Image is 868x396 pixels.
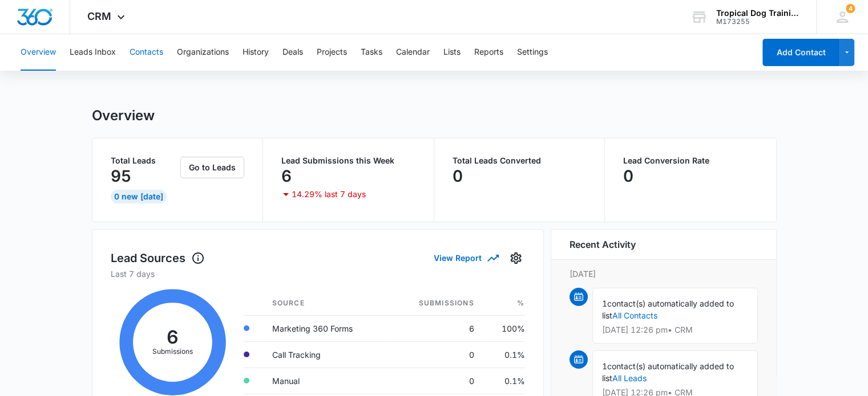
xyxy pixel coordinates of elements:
[716,18,800,26] div: account id
[292,190,366,198] p: 14.29% last 7 days
[517,34,548,71] button: Settings
[180,162,244,172] a: Go to Leads
[434,248,498,268] button: View Report
[507,249,525,267] button: Settings
[570,268,758,280] p: [DATE]
[263,291,389,316] th: Source
[623,167,633,185] p: 0
[602,299,734,320] span: contact(s) automatically added to list
[846,4,855,13] span: 4
[263,315,389,341] td: Marketing 360 Forms
[453,167,463,185] p: 0
[21,34,56,71] button: Overview
[443,34,461,71] button: Lists
[111,167,131,185] p: 95
[602,299,607,308] span: 1
[716,9,800,18] div: account name
[483,341,525,368] td: 0.1%
[281,167,292,185] p: 6
[483,315,525,341] td: 100%
[263,341,389,368] td: Call Tracking
[180,157,244,178] button: Go to Leads
[111,268,525,280] p: Last 7 days
[389,291,483,316] th: Submissions
[111,250,205,267] h1: Lead Sources
[281,157,415,165] p: Lead Submissions this Week
[111,190,167,203] div: 0 New [DATE]
[361,34,382,71] button: Tasks
[602,361,607,371] span: 1
[474,34,503,71] button: Reports
[130,34,163,71] button: Contacts
[389,341,483,368] td: 0
[317,34,347,71] button: Projects
[612,373,647,383] a: All Leads
[453,157,587,165] p: Total Leads Converted
[243,34,269,71] button: History
[263,368,389,394] td: Manual
[623,157,758,165] p: Lead Conversion Rate
[389,315,483,341] td: 6
[70,34,116,71] button: Leads Inbox
[483,368,525,394] td: 0.1%
[602,326,748,334] p: [DATE] 12:26 pm • CRM
[396,34,430,71] button: Calendar
[87,10,111,22] span: CRM
[762,39,839,66] button: Add Contact
[612,311,657,320] a: All Contacts
[282,34,303,71] button: Deals
[570,238,636,251] h6: Recent Activity
[177,34,229,71] button: Organizations
[111,157,179,165] p: Total Leads
[389,368,483,394] td: 0
[602,361,734,383] span: contact(s) automatically added to list
[92,107,155,124] h1: Overview
[846,4,855,13] div: notifications count
[483,291,525,316] th: %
